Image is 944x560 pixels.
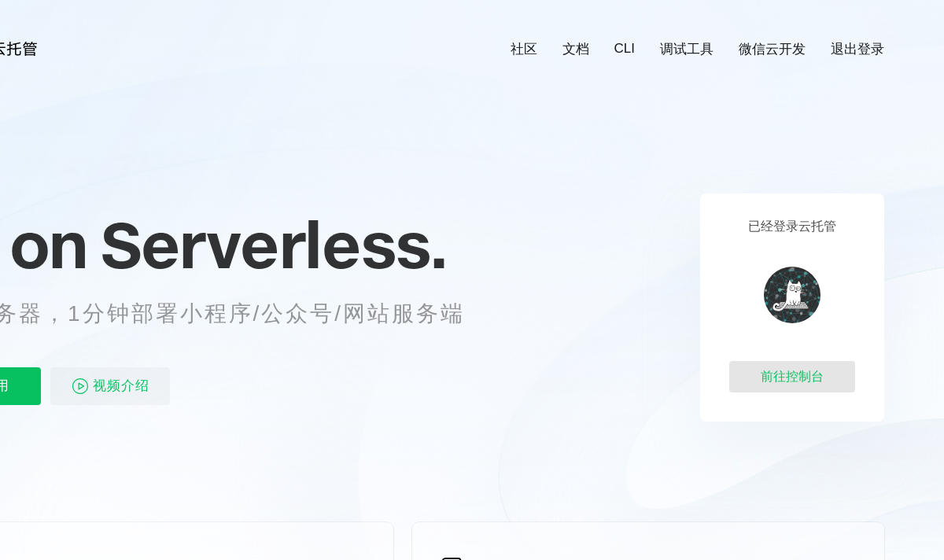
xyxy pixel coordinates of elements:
[511,40,537,58] a: 社区
[101,205,446,284] span: Serverless.
[729,361,855,392] div: 前往控制台
[748,219,836,235] p: 已经登录云托管
[831,40,884,58] a: 退出登录
[562,40,589,58] a: 文档
[739,40,806,58] a: 微信云开发
[614,41,635,57] a: CLI
[93,367,149,405] span: 视频介绍
[660,40,714,58] a: 调试工具
[71,377,90,396] img: video_play.svg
